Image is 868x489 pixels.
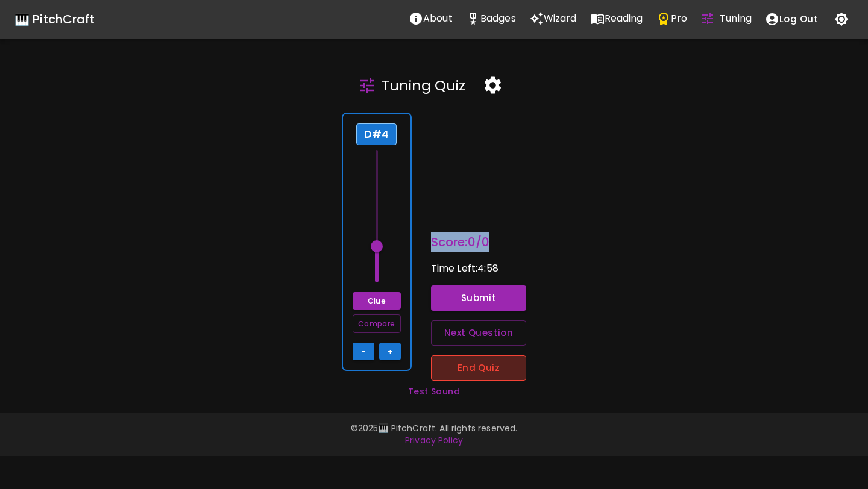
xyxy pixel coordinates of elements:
[459,7,523,31] button: Stats
[423,11,453,26] p: About
[671,11,687,26] p: Pro
[544,11,577,26] p: Wizard
[583,7,650,32] a: Reading
[523,7,583,32] a: Wizard
[405,434,463,446] a: Privacy Policy
[523,7,583,31] button: Wizard
[14,10,95,29] a: 🎹 PitchCraft
[431,232,489,252] h6: Score: 0 / 0
[605,11,643,26] p: Reading
[459,7,523,32] a: Stats
[480,11,516,26] p: Badges
[694,7,758,32] a: Tuning Quiz
[402,7,459,32] a: About
[353,292,401,310] button: Clue
[431,320,527,346] button: Next Question
[356,123,397,145] div: D#4
[379,343,401,360] button: +
[431,285,527,311] button: Submit
[353,314,401,333] button: Compare
[402,7,459,31] button: About
[353,343,374,360] button: –
[431,355,527,381] button: End Quiz
[758,7,825,32] button: account of current user
[720,11,752,26] p: Tuning
[87,422,781,434] p: © 2025 🎹 PitchCraft. All rights reserved.
[650,7,694,31] button: Pro
[431,261,498,276] p: Time Left: 4:58
[382,76,465,95] h5: Tuning Quiz
[650,7,694,32] a: Pro
[583,7,650,31] button: Reading
[694,7,758,31] button: Tuning Quiz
